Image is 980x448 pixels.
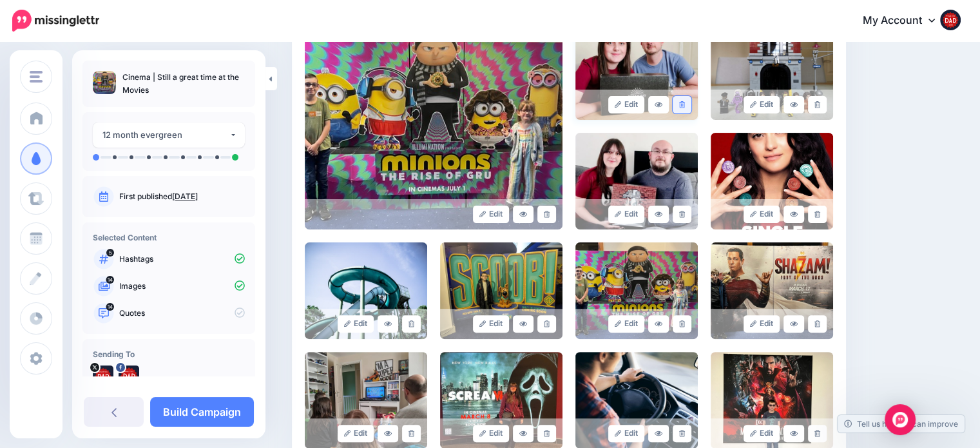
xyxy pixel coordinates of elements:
[338,425,374,442] a: Edit
[575,23,698,120] img: 2ca752617f8639beb3f3807b1f78eeee_large.jpg
[119,365,139,386] img: 53574234_369704747218823_3569616017707499520_n-bsa114212.png
[744,315,780,333] a: Edit
[119,307,245,319] p: Quotes
[93,71,116,94] img: 9f9525b6cd1eb3ab02a938190f08f308_thumb.jpg
[12,10,99,32] img: Missinglettr
[850,5,961,37] a: My Account
[93,365,113,386] img: Q8V6-PcX-64924.png
[106,249,114,257] span: 5
[885,404,916,435] div: Open Intercom Messenger
[305,242,427,339] img: 60e48c11971da1319923b640dade32ea_large.jpg
[711,242,833,339] img: d0f3a8ab56bf3fa912de599c155a1ad4_large.jpg
[838,415,965,433] a: Tell us how we can improve
[119,280,245,292] p: Images
[30,71,43,83] img: menu.png
[305,23,562,229] img: 9f9525b6cd1eb3ab02a938190f08f308_large.jpg
[440,242,562,339] img: 7a1fc6ee3a612c113530c8103c6253fd_large.jpg
[119,253,245,265] p: Hashtags
[744,425,780,442] a: Edit
[575,133,698,229] img: f5641229d747870fcddb16240474167f_large.jpg
[106,303,115,311] span: 14
[608,315,645,333] a: Edit
[106,276,115,284] span: 14
[473,315,510,333] a: Edit
[338,315,374,333] a: Edit
[102,128,229,142] div: 12 month evergreen
[711,133,833,229] img: d357e5732e18f8078d162af4da4c5cad_large.jpg
[608,206,645,223] a: Edit
[473,206,510,223] a: Edit
[711,23,833,120] img: 7d7e4ed8b870d1fad3b7024e342c4da6_large.jpg
[608,96,645,113] a: Edit
[575,242,698,339] img: ed4d214ce38b92f78b17e870939d27a3_large.jpg
[608,425,645,442] a: Edit
[744,206,780,223] a: Edit
[744,96,780,113] a: Edit
[172,191,198,201] a: [DATE]
[93,349,245,359] h4: Sending To
[473,425,510,442] a: Edit
[93,122,245,148] button: 12 month evergreen
[93,233,245,242] h4: Selected Content
[122,71,245,97] p: Cinema | Still a great time at the Movies
[119,191,245,202] p: First published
